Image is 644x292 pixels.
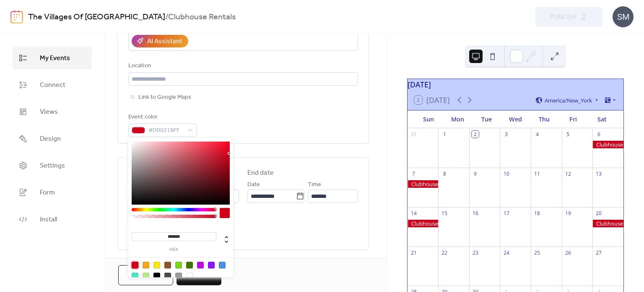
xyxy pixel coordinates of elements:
[40,161,65,171] span: Settings
[410,131,417,138] div: 31
[564,170,571,177] div: 12
[40,188,55,198] span: Form
[592,141,623,148] div: Clubhouse Rental
[164,273,171,279] div: #4A4A4A
[118,265,173,285] button: Cancel
[128,112,195,122] div: Event color
[138,92,191,103] span: Link to Google Maps
[441,249,448,256] div: 22
[408,220,439,227] div: Clubhouse Rental
[595,170,602,177] div: 13
[559,110,588,128] div: Fri
[534,210,541,217] div: 18
[208,262,215,268] div: #9013FE
[13,127,92,150] a: Design
[503,170,510,177] div: 10
[13,100,92,123] a: Views
[503,131,510,138] div: 3
[408,180,439,188] div: Clubhouse Rental
[13,208,92,231] a: Install
[148,126,184,136] span: #D0021BFF
[410,210,417,217] div: 14
[143,262,149,268] div: #F5A623
[164,262,171,268] div: #8B572A
[530,110,559,128] div: Thu
[564,210,571,217] div: 19
[595,131,602,138] div: 6
[503,249,510,256] div: 24
[472,110,501,128] div: Tue
[128,61,356,71] div: Location
[247,168,274,178] div: End date
[147,37,182,47] div: AI Assistant
[588,110,617,128] div: Sat
[443,110,472,128] div: Mon
[153,262,160,268] div: #F8E71C
[564,131,571,138] div: 5
[408,79,623,90] div: [DATE]
[410,249,417,256] div: 21
[595,210,602,217] div: 20
[503,210,510,217] div: 17
[132,35,188,47] button: AI Assistant
[40,80,65,90] span: Connect
[441,131,448,138] div: 1
[165,9,168,25] b: /
[472,249,479,256] div: 23
[13,47,92,69] a: My Events
[10,10,23,24] img: logo
[191,271,207,281] span: Save
[534,249,541,256] div: 25
[534,170,541,177] div: 11
[534,131,541,138] div: 4
[40,134,61,144] span: Design
[132,262,138,268] div: #D0021B
[13,154,92,177] a: Settings
[219,262,226,268] div: #4A90E2
[28,9,165,25] a: The Villages Of [GEOGRAPHIC_DATA]
[441,170,448,177] div: 8
[472,210,479,217] div: 16
[414,110,443,128] div: Sun
[595,249,602,256] div: 27
[247,180,260,190] span: Date
[472,131,479,138] div: 2
[197,262,204,268] div: #BD10E0
[143,273,149,279] div: #B8E986
[40,53,70,63] span: My Events
[410,170,417,177] div: 7
[186,262,193,268] div: #417505
[175,273,182,279] div: #9B9B9B
[472,170,479,177] div: 9
[13,181,92,204] a: Form
[13,74,92,96] a: Connect
[186,273,193,279] div: #FFFFFF
[613,6,634,27] div: SM
[592,220,623,227] div: Clubhouse Rental
[168,9,236,25] b: Clubhouse Rentals
[175,262,182,268] div: #7ED321
[133,271,158,281] span: Cancel
[40,215,57,225] span: Install
[132,273,138,279] div: #50E3C2
[545,97,592,103] span: America/New_York
[564,249,571,256] div: 26
[132,247,216,252] label: hex
[40,107,58,117] span: Views
[153,273,160,279] div: #000000
[441,210,448,217] div: 15
[501,110,530,128] div: Wed
[308,180,321,190] span: Time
